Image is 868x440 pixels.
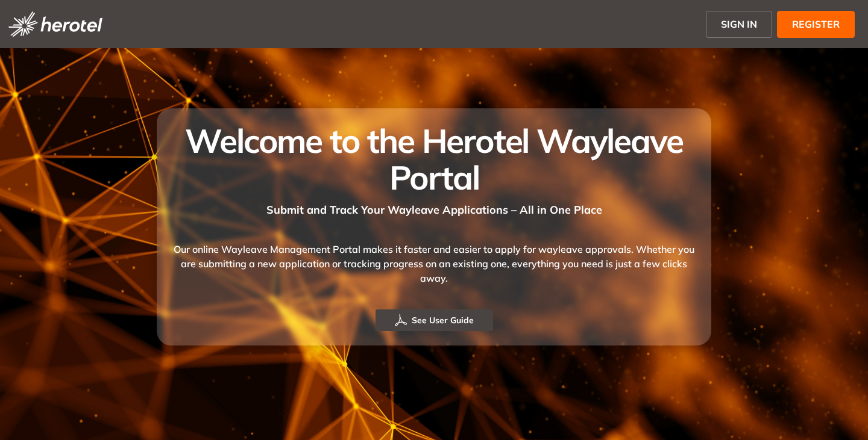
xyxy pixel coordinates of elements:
span: Welcome to the Herotel Wayleave Portal [185,120,682,198]
button: See User Guide [376,309,493,331]
div: Our online Wayleave Management Portal makes it faster and easier to apply for wayleave approvals.... [171,218,697,309]
img: logo [8,11,102,37]
button: REGISTER [777,11,855,38]
button: SIGN IN [706,11,772,38]
span: See User Guide [412,314,474,327]
div: Submit and Track Your Wayleave Applications – All in One Place [171,196,697,218]
span: REGISTER [792,17,840,31]
span: SIGN IN [721,17,757,31]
